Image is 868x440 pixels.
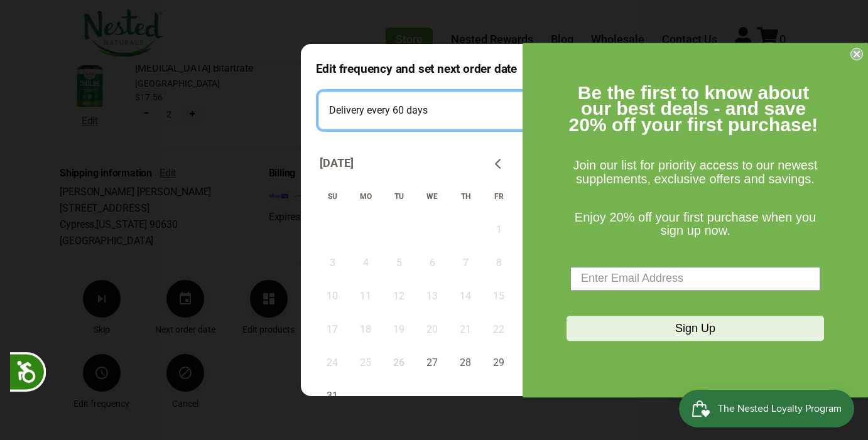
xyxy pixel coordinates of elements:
th: Saturday [516,180,549,213]
button: 16 [516,280,549,313]
th: Tuesday [382,180,416,213]
button: 17 [316,313,349,346]
div: [DATE] [316,156,358,171]
div: FLYOUT Form [523,43,868,397]
button: Sign Up [567,316,824,341]
th: Sunday [316,180,349,213]
button: 25 [349,346,382,380]
button: 13 [416,280,449,313]
button: 7 [449,247,482,280]
th: Monday [349,180,382,213]
button: 31 [316,380,349,413]
button: 4 [349,247,382,280]
input: Enter Email Address [570,267,820,291]
button: 6 [416,247,449,280]
button: 21 [449,313,482,346]
button: 3 [316,247,349,280]
button: 22 [482,313,516,346]
th: Thursday [449,180,482,213]
span: Enjoy 20% off your first purchase when you sign up now. [575,210,816,238]
button: 27 [416,346,449,380]
button: 23 [516,313,549,346]
button: 19 [382,313,416,346]
span: Be the first to know about our best deals - and save 20% off your first purchase! [569,82,818,135]
span: Join our list for priority access to our newest supplements, exclusive offers and savings. [573,159,817,186]
button: 20 [416,313,449,346]
button: 18 [349,313,382,346]
th: Wednesday [416,180,449,213]
button: Close dialog [850,48,863,60]
button: 11 [349,280,382,313]
button: 1 [482,213,516,247]
button: 2 [516,213,549,247]
button: 8 [482,247,516,280]
button: 26 [382,346,416,380]
button: 15 [482,280,516,313]
button: 5 [382,247,416,280]
button: Go to next month [516,147,549,180]
iframe: Button to open loyalty program pop-up [679,390,855,427]
th: Friday [482,180,516,213]
button: 14 [449,280,482,313]
button: 12 [382,280,416,313]
button: 30 [516,346,549,380]
button: 28 [449,346,482,380]
span: Edit frequency and set next order date [316,60,517,78]
button: 24 [316,346,349,380]
button: 10 [316,280,349,313]
button: Go to previous month [482,147,516,180]
button: 9 [516,247,549,280]
button: 29 [482,346,516,380]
